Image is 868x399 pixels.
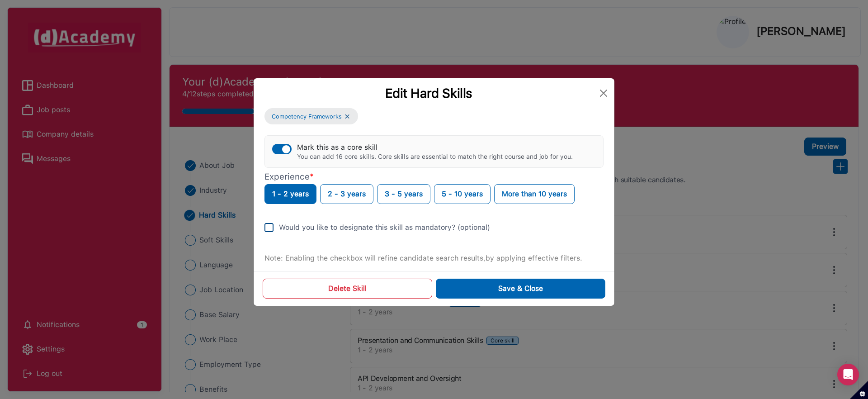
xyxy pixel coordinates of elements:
[494,184,575,204] button: More than 10 years
[264,184,316,204] button: 1 - 2 years
[596,86,611,100] button: Close
[264,223,274,232] img: unCheck
[297,143,573,152] div: Mark this as a core skill
[377,184,430,204] button: 3 - 5 years
[263,279,432,299] button: Delete Skill
[264,253,283,264] label: Note:
[261,85,596,101] div: Edit Hard Skills
[264,171,604,182] p: Experience
[272,144,292,154] button: Mark this as a core skillYou can add 16 core skills. Core skills are essential to match the right...
[436,279,605,299] button: Save & Close
[272,112,342,121] span: Competency Frameworks
[279,222,490,233] div: Would you like to designate this skill as mandatory? (optional)
[328,283,367,294] div: Delete Skill
[344,113,351,120] img: ...
[285,254,582,262] span: Enabling the checkbox will refine candidate search results,by applying effective filters.
[320,184,373,204] button: 2 - 3 years
[297,153,573,161] div: You can add 16 core skills. Core skills are essential to match the right course and job for you.
[434,184,491,204] button: 5 - 10 years
[850,381,868,399] button: Set cookie preferences
[264,108,358,124] button: Competency Frameworks
[498,283,543,294] div: Save & Close
[837,364,859,385] div: Open Intercom Messenger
